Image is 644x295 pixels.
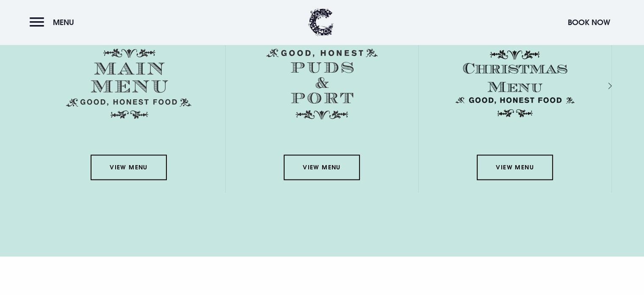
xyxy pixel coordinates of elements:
[30,13,78,31] button: Menu
[308,8,334,36] img: Clandeboye Lodge
[53,17,74,27] span: Menu
[284,155,360,180] a: View Menu
[477,155,553,180] a: View Menu
[266,48,378,120] img: Menu puds and port
[91,155,167,180] a: View Menu
[597,80,605,92] div: Next slide
[564,13,614,31] button: Book Now
[452,48,578,119] img: Christmas Menu SVG
[66,48,191,119] img: Menu main menu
